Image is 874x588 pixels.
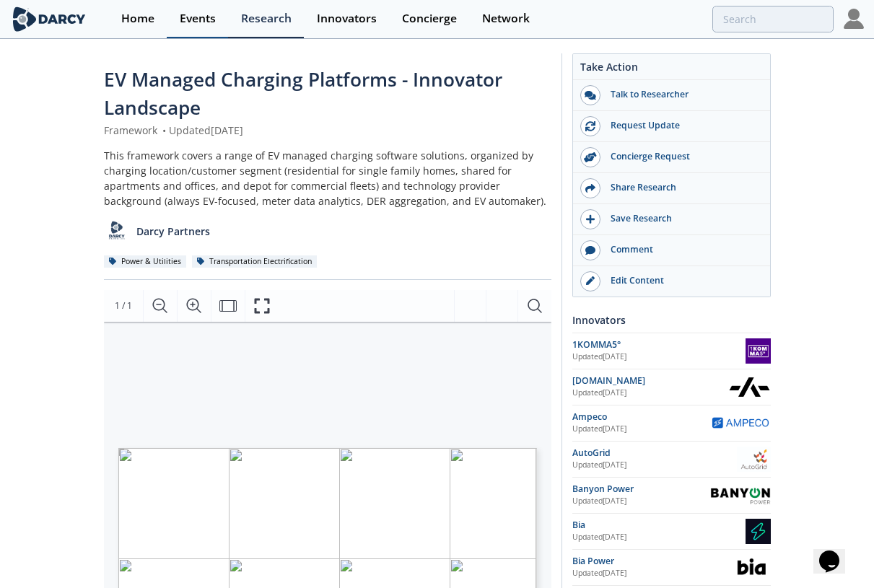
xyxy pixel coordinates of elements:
[710,415,771,431] img: Ampeco
[10,6,88,32] img: logo-wide.svg
[572,519,771,544] a: Bia Updated[DATE] Bia
[160,123,169,137] span: •
[402,13,457,25] div: Concierge
[572,555,733,568] div: Bia Power
[572,387,729,399] div: Updated [DATE]
[104,123,551,138] div: Framework Updated [DATE]
[572,483,710,496] div: Banyon Power
[241,13,292,25] div: Research
[572,568,733,579] div: Updated [DATE]
[732,555,770,580] img: Bia Power
[600,119,762,132] div: Request Update
[572,532,746,543] div: Updated [DATE]
[572,411,710,424] div: Ampeco
[746,338,771,364] img: 1KOMMA5°
[572,424,710,435] div: Updated [DATE]
[572,496,710,507] div: Updated [DATE]
[136,224,210,239] p: Darcy Partners
[482,13,530,25] div: Network
[572,555,771,580] a: Bia Power Updated[DATE] Bia Power
[572,447,737,460] div: AutoGrid
[844,9,864,29] img: Profile
[572,483,771,508] a: Banyon Power Updated[DATE] Banyon Power
[710,486,771,504] img: Banyon Power
[600,243,762,256] div: Comment
[573,59,770,80] div: Take Action
[728,374,770,400] img: ampcontrol.io
[104,148,551,209] div: This framework covers a range of EV managed charging software solutions, organized by charging lo...
[600,274,762,287] div: Edit Content
[572,447,771,472] a: AutoGrid Updated[DATE] AutoGrid
[600,212,762,225] div: Save Research
[572,307,771,333] div: Innovators
[712,6,834,32] input: Advanced Search
[121,13,154,25] div: Home
[572,374,729,387] div: [DOMAIN_NAME]
[572,351,746,363] div: Updated [DATE]
[600,181,762,194] div: Share Research
[600,88,762,101] div: Talk to Researcher
[317,13,377,25] div: Innovators
[572,338,746,351] div: 1KOMMA5°
[572,411,771,436] a: Ampeco Updated[DATE] Ampeco
[192,255,318,268] div: Transportation Electrification
[737,447,771,472] img: AutoGrid
[600,150,762,163] div: Concierge Request
[572,374,771,400] a: [DOMAIN_NAME] Updated[DATE] ampcontrol.io
[746,519,771,544] img: Bia
[572,338,771,364] a: 1KOMMA5° Updated[DATE] 1KOMMA5°
[572,460,737,471] div: Updated [DATE]
[573,266,770,297] a: Edit Content
[813,530,860,574] iframe: chat widget
[572,519,746,532] div: Bia
[104,255,187,268] div: Power & Utilities
[104,66,502,120] span: EV Managed Charging Platforms - Innovator Landscape
[180,13,216,25] div: Events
